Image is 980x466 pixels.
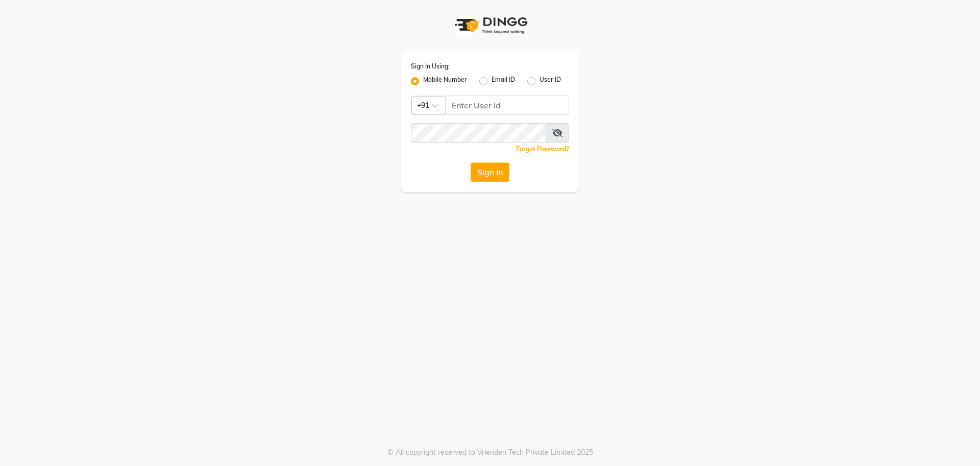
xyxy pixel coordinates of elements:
label: Sign In Using: [411,62,450,71]
a: Forgot Password? [516,145,569,153]
img: logo1.svg [449,10,531,40]
label: Email ID [492,75,515,87]
input: Username [445,96,569,115]
button: Sign In [471,162,509,182]
label: Mobile Number [423,75,467,87]
input: Username [411,123,546,143]
label: User ID [540,75,561,87]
